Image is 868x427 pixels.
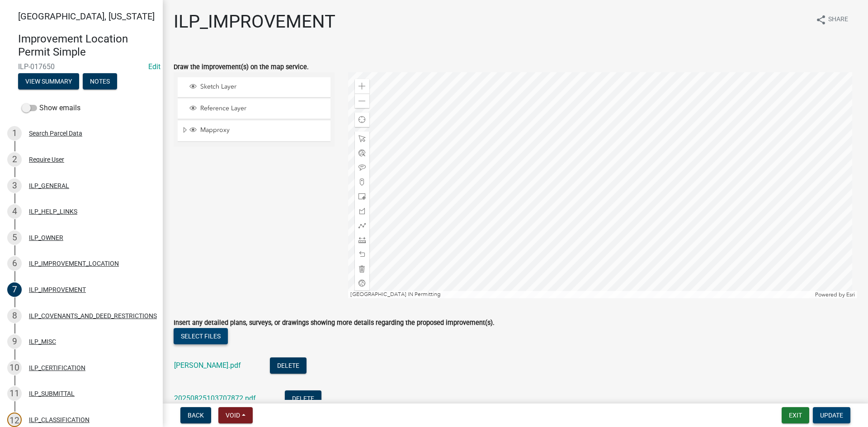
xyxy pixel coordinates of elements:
wm-modal-confirm: Delete Document [285,395,321,404]
button: Notes [83,73,117,89]
button: shareShare [808,11,855,28]
label: Show emails [22,103,80,113]
wm-modal-confirm: Delete Document [270,362,307,371]
span: Mapproxy [198,126,327,134]
wm-modal-confirm: Edit Application Number [148,62,160,71]
button: Delete [285,390,321,407]
div: Powered by [813,291,857,298]
span: Back [188,412,204,419]
button: Update [813,407,850,423]
div: Find my location [355,113,369,127]
div: Search Parcel Data [29,130,82,136]
span: Share [828,14,848,25]
div: 6 [7,256,22,271]
label: Insert any detailed plans, surveys, or drawings showing more details regarding the proposed impro... [174,320,495,326]
a: 20250825103707872.pdf [174,394,256,403]
button: Back [180,407,211,423]
div: 10 [7,361,22,375]
div: Mapproxy [188,126,327,135]
div: 1 [7,126,22,141]
div: ILP_CLASSIFICATION [29,417,90,423]
div: 2 [7,152,22,167]
span: ILP-017650 [18,62,145,71]
button: Void [218,407,253,423]
div: 5 [7,230,22,245]
div: 4 [7,204,22,219]
button: Delete [270,357,307,374]
a: Esri [846,291,855,298]
li: Sketch Layer [178,77,330,98]
div: ILP_SUBMITTAL [29,390,75,397]
div: Sketch Layer [188,83,327,92]
button: View Summary [18,73,79,89]
div: 11 [7,386,22,401]
i: share [816,14,826,25]
div: Zoom out [355,94,369,108]
a: Edit [148,62,160,71]
label: Draw the improvement(s) on the map service. [174,64,309,70]
wm-modal-confirm: Notes [83,78,117,85]
wm-modal-confirm: Summary [18,78,79,85]
div: ILP_HELP_LINKS [29,208,77,215]
li: Reference Layer [178,99,330,119]
div: ILP_MISC [29,338,56,345]
div: 9 [7,334,22,349]
div: [GEOGRAPHIC_DATA] IN Permitting [348,291,813,298]
div: Require User [29,156,64,163]
div: ILP_IMPROVEMENT_LOCATION [29,260,119,267]
div: ILP_GENERAL [29,183,69,189]
h1: ILP_IMPROVEMENT [174,11,335,33]
span: Reference Layer [198,104,327,113]
span: Expand [181,126,188,136]
span: Void [226,412,240,419]
div: ILP_CERTIFICATION [29,365,85,371]
div: 3 [7,178,22,193]
button: Select files [174,328,228,344]
li: Mapproxy [178,121,330,141]
div: ILP_COVENANTS_AND_DEED_RESTRICTIONS [29,313,157,319]
div: 8 [7,309,22,323]
span: Sketch Layer [198,83,327,91]
span: [GEOGRAPHIC_DATA], [US_STATE] [18,11,155,22]
span: Update [820,412,843,419]
button: Exit [782,407,809,423]
div: 12 [7,413,22,427]
ul: Layer List [177,75,331,144]
div: ILP_OWNER [29,235,63,241]
div: ILP_IMPROVEMENT [29,286,86,293]
div: 7 [7,282,22,297]
a: [PERSON_NAME].pdf [174,361,241,370]
h4: Improvement Location Permit Simple [18,33,156,59]
div: Zoom in [355,79,369,94]
div: Reference Layer [188,104,327,113]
